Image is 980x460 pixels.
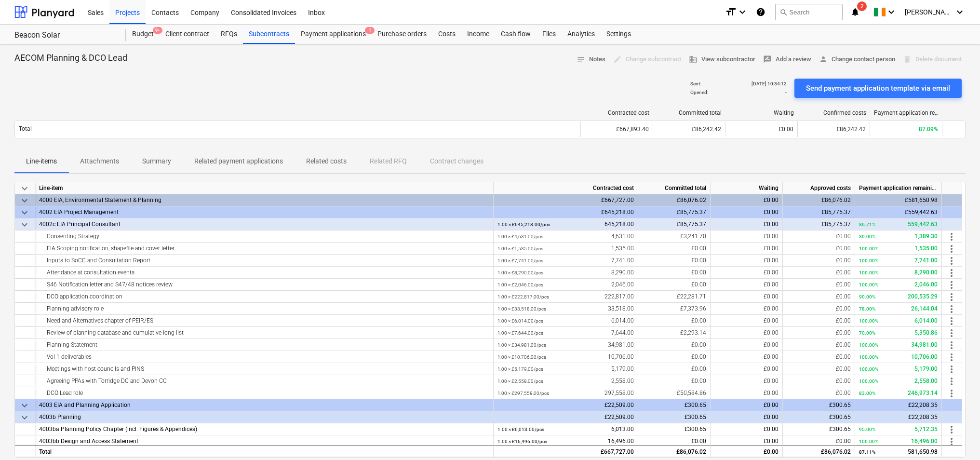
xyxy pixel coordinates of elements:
[497,339,634,351] div: 34,981.00
[859,342,878,348] small: 100.00%
[691,438,706,445] span: £0.00
[39,194,489,206] div: 4000 EIA, Environmental Statement & Planning
[779,126,793,133] span: £0.00
[859,366,878,372] small: 100.00%
[783,182,855,194] div: Approved costs
[39,230,489,243] div: Consenting Strategy
[946,388,957,399] span: more_vert
[494,399,638,411] div: £22,509.00
[763,54,811,65] span: Add a review
[783,399,855,411] div: £300.65
[497,303,634,315] div: 33,518.00
[954,6,966,18] i: keyboard_arrow_down
[497,270,543,275] small: 1.00 × £8,290.00 / pcs
[764,353,779,360] span: £0.00
[855,411,942,423] div: £22,208.35
[737,6,748,18] i: keyboard_arrow_down
[638,445,711,457] div: £86,076.02
[39,423,489,435] div: 4003ba Planning Policy Chapter (incl. Figures & Appendices)
[80,156,119,166] p: Attachments
[764,245,779,252] span: £0.00
[946,267,957,279] span: more_vert
[638,206,711,218] div: £85,775.37
[859,449,875,455] small: 87.11%
[19,183,30,194] span: keyboard_arrow_down
[638,399,711,411] div: £300.65
[495,25,537,44] a: Cash flow
[126,25,160,44] a: Budget9+
[432,25,461,44] a: Costs
[764,233,779,240] span: £0.00
[859,255,938,267] div: 7,741.00
[39,351,489,363] div: Vol 1 deliverables
[946,303,957,315] span: more_vert
[783,445,855,457] div: £86,076.02
[497,427,544,432] small: 1.00 × £6,013.00 / pcs
[126,25,160,44] div: Budget
[859,234,875,239] small: 30.00%
[295,25,372,44] div: Payment applications
[497,246,543,251] small: 1.00 × £1,535.00 / pcs
[577,55,585,64] span: notes
[497,439,547,444] small: 1.00 × £16,496.00 / pcs
[19,195,30,206] span: keyboard_arrow_down
[372,25,432,44] div: Purchase orders
[497,342,546,348] small: 1.00 × £34,981.00 / pcs
[859,222,875,227] small: 86.71%
[685,52,759,67] button: View subcontractor
[729,109,794,116] div: Waiting
[836,341,851,348] span: £0.00
[855,399,942,411] div: £22,208.35
[946,243,957,255] span: more_vert
[821,221,851,228] span: £85,775.37
[585,109,649,116] div: Contracted cost
[850,6,860,18] i: notifications
[764,269,779,276] span: £0.00
[295,25,372,44] a: Payment applications1
[494,206,638,218] div: £645,218.00
[497,222,550,227] small: 1.00 × £645,218.00 / pcs
[497,282,543,287] small: 1.00 × £2,046.00 / pcs
[691,257,706,264] span: £0.00
[19,400,30,411] span: keyboard_arrow_down
[573,52,609,67] button: Notes
[859,306,875,311] small: 78.00%
[39,327,489,339] div: Review of planning database and cumulative long list
[153,27,162,34] span: 9+
[836,317,851,324] span: £0.00
[39,303,489,315] div: Planning advisory role
[859,327,938,339] div: 5,350.86
[39,387,489,399] div: DCO Lead role
[680,233,706,240] span: £3,241.70
[764,378,779,384] span: £0.00
[690,89,708,95] p: Opened :
[39,315,489,327] div: Need and Alternatives chapter of PEIR/ES
[836,353,851,360] span: £0.00
[711,445,783,457] div: £0.00
[859,435,938,447] div: 16,496.00
[857,1,867,11] span: 2
[859,294,875,299] small: 90.00%
[562,25,601,44] a: Analytics
[783,411,855,423] div: £300.65
[859,318,878,324] small: 100.00%
[497,218,634,230] div: 645,218.00
[39,243,489,255] div: EIA Scoping notification, shapefile and cover letter
[691,281,706,288] span: £0.00
[19,219,30,230] span: keyboard_arrow_down
[497,354,546,360] small: 1.00 × £10,706.00 / pcs
[19,125,32,133] p: Total
[638,411,711,423] div: £300.65
[819,54,895,65] span: Change contact person
[855,194,942,206] div: £581,650.98
[497,379,543,384] small: 1.00 × £2,558.00 / pcs
[39,206,489,218] div: 4002 EIA Project Management
[494,194,638,206] div: £667,727.00
[39,339,489,351] div: Planning Statement
[764,365,779,372] span: £0.00
[764,438,779,445] span: £0.00
[752,81,787,87] p: [DATE] 10:34:12
[836,390,851,396] span: £0.00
